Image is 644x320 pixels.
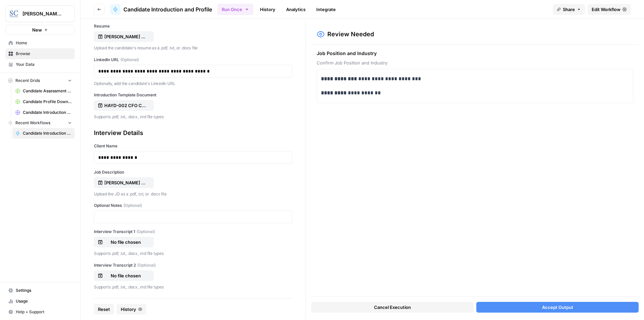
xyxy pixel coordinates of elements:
label: Introduction Template Document [94,92,292,98]
button: Accept Output [476,302,639,313]
button: Reset [94,304,114,315]
span: Usage [16,298,72,304]
span: (Optional) [137,229,155,235]
span: Accept Output [542,304,573,311]
button: Help + Support [5,307,75,317]
p: HAYD-002 CFO Candidate Introduction Template.docx [104,102,147,109]
span: Home [16,40,72,46]
img: Stanton Chase Nashville Logo [8,8,20,20]
a: Analytics [282,4,310,15]
a: Candidate Assessment Download Sheet [12,86,75,96]
p: Supports .pdf, .txt, .docx, .md file types [94,284,292,290]
span: New [32,27,42,33]
label: Resume [94,23,292,29]
a: Browse [5,48,75,59]
button: Cancel Execution [311,302,474,313]
span: Candidate Assessment Download Sheet [23,88,72,94]
a: Usage [5,296,75,307]
p: Supports .pdf, .txt, .docx, .md file types [94,113,292,120]
button: Recent Workflows [5,118,75,128]
a: Candidate Profile Download Sheet [12,96,75,107]
p: Supports .pdf, .txt, .docx, .md file types [94,250,292,257]
span: Candidate Profile Download Sheet [23,99,72,105]
a: History [256,4,279,15]
button: Recent Grids [5,76,75,86]
button: HAYD-002 CFO Candidate Introduction Template.docx [94,100,154,111]
span: Candidate Introduction and Profile [123,5,212,13]
span: Settings [16,287,72,293]
label: Job Description [94,169,292,175]
h2: Review Needed [327,30,374,39]
a: Integrate [312,4,340,15]
span: Confirm Job Position and Industry [317,59,633,66]
span: (Optional) [120,57,139,63]
p: [PERSON_NAME] CFO Recruitment Profile.pdf [104,179,147,186]
p: No file chosen [104,239,147,245]
button: No file chosen [94,237,154,247]
span: Recent Grids [15,78,40,84]
label: LinkedIn URL [94,57,292,63]
span: Share [563,6,575,13]
span: Browse [16,51,72,57]
span: (Optional) [123,202,142,209]
span: Your Data [16,61,72,67]
a: Your Data [5,59,75,70]
a: Candidate Introduction and Profile [12,128,75,139]
p: Upload the candidate's resume as a .pdf, .txt, or .docx file [94,45,292,51]
div: Interview Details [94,128,292,138]
label: Client Name [94,143,292,149]
button: Workspace: Stanton Chase Nashville [5,5,75,22]
button: [PERSON_NAME] CFO Recruitment Profile.pdf [94,177,154,188]
label: Interview Transcript 2 [94,262,292,268]
p: [PERSON_NAME] Resume.pdf [104,33,147,40]
button: History [117,304,146,315]
button: New [5,25,75,35]
button: [PERSON_NAME] Resume.pdf [94,31,154,42]
p: Upload the JD as a .pdf, .txt, or .docx file [94,191,292,197]
button: Share [553,4,585,15]
span: Reset [98,306,110,313]
span: Help + Support [16,309,72,315]
span: (Optional) [137,262,156,268]
span: Edit Workflow [592,6,621,13]
span: Job Position and Industry [317,50,633,57]
label: Interview Transcript 1 [94,229,292,235]
span: Candidate Introduction Download Sheet [23,109,72,116]
span: Cancel Execution [374,304,411,311]
a: Settings [5,285,75,296]
a: Candidate Introduction Download Sheet [12,107,75,118]
a: Candidate Introduction and Profile [110,4,212,15]
span: Recent Workflows [15,120,50,126]
button: No file chosen [94,270,154,281]
p: Optionally, add the candidate's Linkedin URL [94,80,292,87]
p: No file chosen [104,272,147,279]
span: Candidate Introduction and Profile [23,130,72,136]
label: Optional Notes [94,202,292,209]
a: Home [5,38,75,48]
a: Edit Workflow [588,4,631,15]
span: History [121,306,136,313]
span: [PERSON_NAME] [GEOGRAPHIC_DATA] [22,10,63,17]
button: Run Once [217,4,253,15]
